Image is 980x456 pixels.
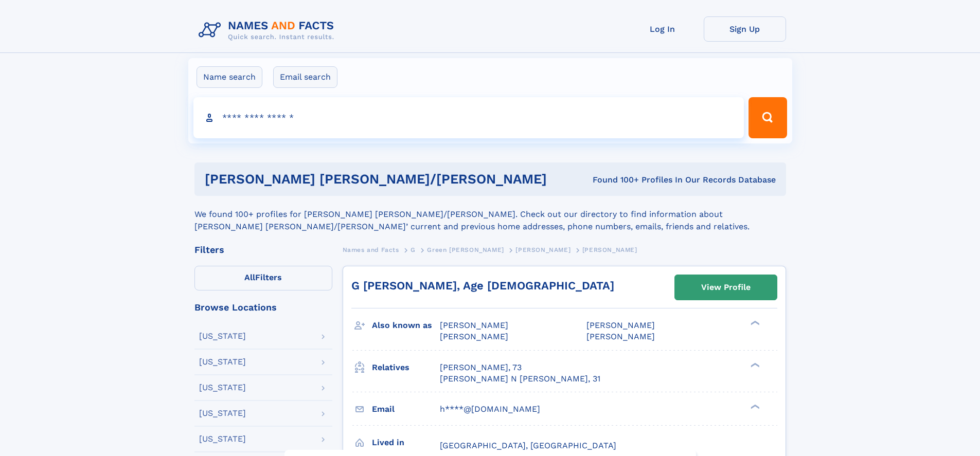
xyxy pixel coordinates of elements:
a: Green [PERSON_NAME] [427,243,504,256]
h1: [PERSON_NAME] [PERSON_NAME]/[PERSON_NAME] [205,173,570,186]
span: [PERSON_NAME] [440,332,508,341]
span: [PERSON_NAME] [515,246,571,253]
label: Name search [197,66,262,88]
h3: Also known as [372,317,440,334]
a: Log In [621,16,704,42]
div: ❯ [748,320,760,326]
button: Search Button [749,97,787,138]
span: [GEOGRAPHIC_DATA], [GEOGRAPHIC_DATA] [440,441,616,450]
a: G [411,243,416,256]
input: search input [193,97,744,138]
span: Green [PERSON_NAME] [427,246,504,253]
a: Sign Up [704,16,786,42]
div: [US_STATE] [199,332,246,340]
span: [PERSON_NAME] [586,320,655,330]
div: Browse Locations [194,303,332,312]
span: [PERSON_NAME] [582,246,637,253]
div: [US_STATE] [199,435,246,443]
a: Names and Facts [343,243,399,256]
label: Filters [194,266,332,290]
h3: Email [372,400,440,418]
h3: Relatives [372,359,440,376]
div: View Profile [701,276,751,299]
a: [PERSON_NAME], 73 [440,362,522,373]
span: [PERSON_NAME] [586,332,655,341]
span: All [244,272,255,282]
div: [US_STATE] [199,358,246,366]
div: ❯ [748,361,760,368]
span: G [411,246,416,253]
a: G [PERSON_NAME], Age [DEMOGRAPHIC_DATA] [351,279,614,292]
div: [US_STATE] [199,384,246,392]
div: ❯ [748,403,760,410]
a: [PERSON_NAME] [515,243,571,256]
a: [PERSON_NAME] N [PERSON_NAME], 31 [440,373,600,385]
a: View Profile [675,275,777,300]
img: Logo Names and Facts [194,16,343,44]
span: [PERSON_NAME] [440,320,508,330]
div: We found 100+ profiles for [PERSON_NAME] [PERSON_NAME]/[PERSON_NAME]. Check out our directory to ... [194,196,786,233]
div: [US_STATE] [199,409,246,417]
label: Email search [273,66,337,88]
h3: Lived in [372,434,440,451]
div: Found 100+ Profiles In Our Records Database [569,174,776,186]
div: Filters [194,245,332,254]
